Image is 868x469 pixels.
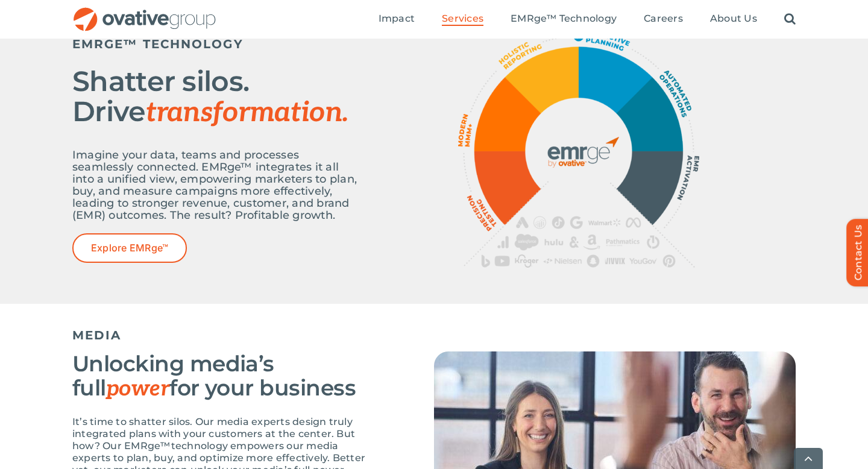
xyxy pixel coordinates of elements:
span: EMRge™ Technology [511,13,617,25]
a: About Us [710,13,757,26]
h2: Shatter silos. Drive [72,66,362,128]
img: OG_EMRge_Overview_R4_EMRge_Graphic transparent [458,31,699,268]
span: Services [442,13,483,25]
a: Search [784,13,796,26]
a: Careers [644,13,683,26]
span: Impact [379,13,415,25]
span: Careers [644,13,683,25]
a: EMRge™ Technology [511,13,617,26]
span: Explore EMRge™ [91,242,168,254]
a: Services [442,13,483,26]
a: Explore EMRge™ [72,233,187,263]
span: transformation. [146,96,348,130]
h5: MEDIA [72,328,796,342]
span: power [106,376,169,402]
h5: EMRGE™ TECHNOLOGY [72,37,362,51]
h3: Unlocking media’s full for your business [72,351,374,401]
p: Imagine your data, teams and processes seamlessly connected. EMRge™ integrates it all into a unif... [72,149,362,221]
span: About Us [710,13,757,25]
a: OG_Full_horizontal_RGB [72,6,217,17]
a: Impact [379,13,415,26]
